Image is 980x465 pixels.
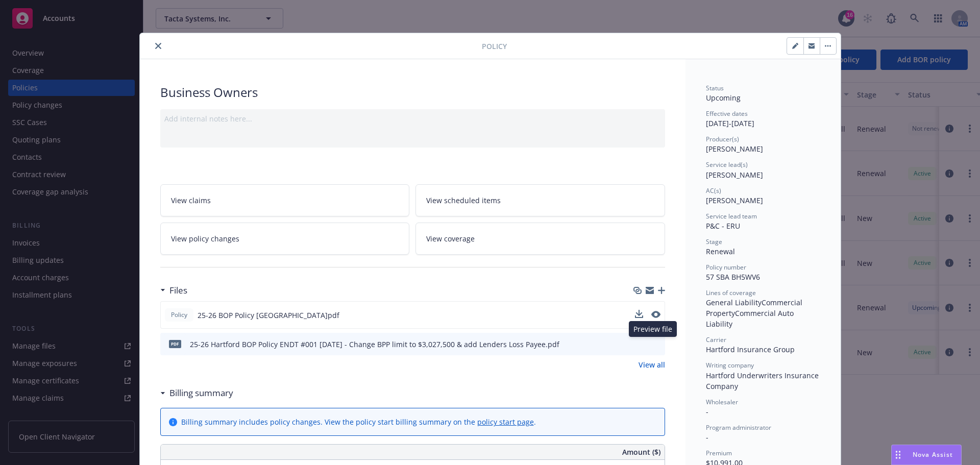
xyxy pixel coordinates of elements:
[706,247,735,256] span: Renewal
[706,308,796,329] span: Commercial Auto Liability
[415,184,665,216] a: View scheduled items
[706,212,757,221] span: Service lead team
[706,423,771,432] span: Program administrator
[706,398,738,406] span: Wholesaler
[706,144,763,154] span: [PERSON_NAME]
[706,288,756,297] span: Lines of coverage
[706,263,746,272] span: Policy number
[426,233,475,244] span: View coverage
[706,237,722,246] span: Stage
[706,272,760,282] span: 57 SBA BH5WV6
[706,84,724,92] span: Status
[169,340,181,348] span: pdf
[652,339,661,350] button: preview file
[891,445,962,465] button: Nova Assist
[706,109,748,118] span: Effective dates
[190,339,559,350] div: 25-26 Hartford BOP Policy ENDT #001 [DATE] - Change BPP limit to $3,027,500 & add Lenders Loss Pa...
[892,445,904,464] div: Drag to move
[622,447,660,457] span: Amount ($)
[629,321,677,337] div: Preview file
[169,284,187,297] h3: Files
[706,298,804,318] span: Commercial Property
[706,221,740,231] span: P&C - ERU
[152,40,164,52] button: close
[706,361,754,370] span: Writing company
[706,109,820,129] div: [DATE] - [DATE]
[706,160,748,169] span: Service lead(s)
[706,345,795,354] span: Hartford Insurance Group
[706,449,732,457] span: Premium
[706,186,721,195] span: AC(s)
[160,386,233,400] div: Billing summary
[477,417,534,427] a: policy start page
[169,310,189,320] span: Policy
[651,311,660,318] button: preview file
[913,450,953,459] span: Nova Assist
[706,93,741,103] span: Upcoming
[706,407,708,417] span: -
[706,335,726,344] span: Carrier
[169,386,233,400] h3: Billing summary
[164,113,661,124] div: Add internal notes here...
[160,284,187,297] div: Files
[198,310,339,321] span: 25-26 BOP Policy [GEOGRAPHIC_DATA]pdf
[639,359,665,370] a: View all
[415,223,665,255] a: View coverage
[651,310,660,321] button: preview file
[426,195,501,206] span: View scheduled items
[635,310,643,318] button: download file
[706,170,763,180] span: [PERSON_NAME]
[171,195,211,206] span: View claims
[160,223,410,255] a: View policy changes
[160,84,665,101] div: Business Owners
[635,310,643,321] button: download file
[706,298,762,307] span: General Liability
[706,195,763,205] span: [PERSON_NAME]
[706,432,708,442] span: -
[171,233,239,244] span: View policy changes
[706,371,821,391] span: Hartford Underwriters Insurance Company
[706,135,739,143] span: Producer(s)
[181,417,536,427] div: Billing summary includes policy changes. View the policy start billing summary on the .
[160,184,410,216] a: View claims
[635,339,644,350] button: download file
[482,41,507,52] span: Policy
